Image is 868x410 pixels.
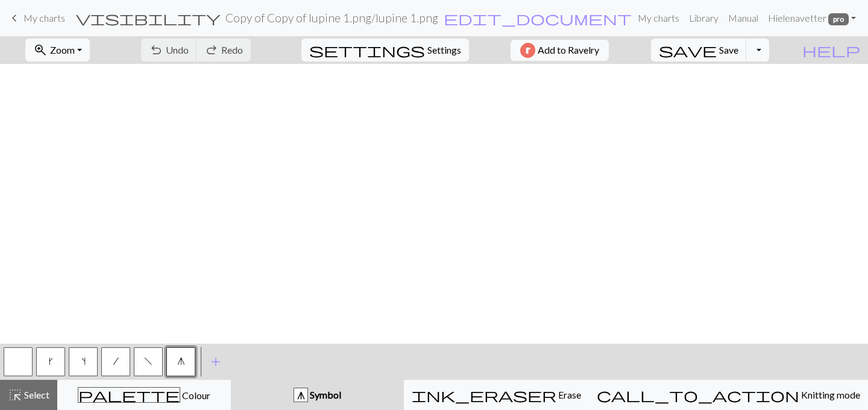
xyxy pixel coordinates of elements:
span: Colour [180,389,210,401]
a: Library [684,6,723,30]
button: k [36,347,65,376]
span: zoom_in [33,42,48,58]
span: call_to_action [597,386,799,403]
span: help [802,42,860,58]
button: SettingsSettings [301,39,469,61]
span: keyboard_arrow_left [7,10,22,27]
span: ink_eraser [412,386,556,403]
button: Erase [404,380,589,410]
span: sk2p [177,356,185,366]
span: edit_document [444,10,632,27]
button: Knitting mode [589,380,868,410]
span: add [209,353,223,370]
button: s [69,347,98,376]
span: highlight_alt [8,386,22,403]
a: My charts [7,8,65,28]
span: Symbol [308,389,341,400]
span: palette [78,386,180,403]
button: f [134,347,163,376]
button: Zoom [25,39,90,61]
a: My charts [633,6,684,30]
span: left leaning decrease [144,356,153,366]
span: Settings [427,43,461,57]
button: Colour [57,380,231,410]
span: pro [828,13,849,25]
button: g Symbol [231,380,404,410]
span: visibility [76,10,221,27]
span: Erase [556,389,581,400]
a: Hielenavetter pro [763,6,861,30]
span: Select [22,389,49,400]
span: Save [719,44,738,55]
span: My charts [24,12,65,24]
span: Add to Ravelry [538,43,599,58]
div: g [294,388,307,403]
span: Knitting mode [799,389,860,400]
span: settings [309,42,425,58]
button: / [101,347,130,376]
span: Zoom [50,44,75,55]
a: Manual [723,6,763,30]
img: Ravelry [520,43,535,58]
span: right leaning decrease [113,356,119,366]
i: Settings [309,43,425,57]
h2: Copy of Copy of lupine 1.png / lupine 1.png [225,11,438,25]
button: Save [651,39,747,61]
span: save [659,42,717,58]
span: increase one left leaning [81,356,86,366]
button: g [166,347,195,376]
button: Add to Ravelry [511,40,609,61]
span: right leaning increase [49,356,53,366]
